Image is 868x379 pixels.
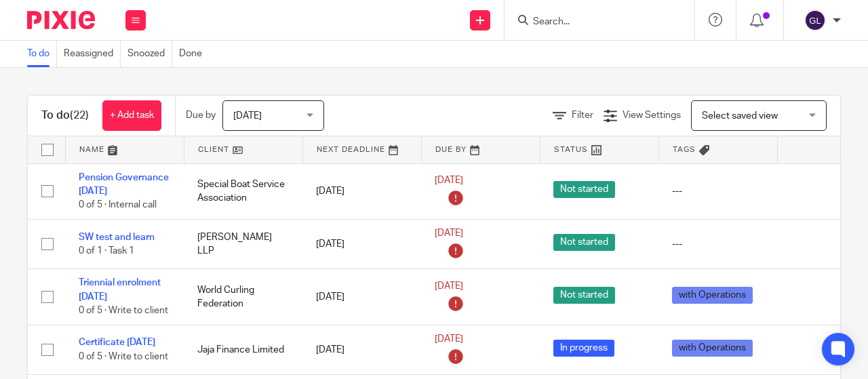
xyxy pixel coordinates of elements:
[672,340,753,357] span: with Operations
[79,173,169,196] a: Pension Governance [DATE]
[184,219,302,269] td: [PERSON_NAME] LLP
[435,334,463,344] span: [DATE]
[435,228,463,238] span: [DATE]
[672,237,764,251] div: ---
[64,41,121,67] a: Reassigned
[302,219,421,269] td: [DATE]
[79,278,161,301] a: Triennial enrolment [DATE]
[79,338,155,347] a: Certificate [DATE]
[572,111,593,120] span: Filter
[553,287,615,304] span: Not started
[102,100,161,131] a: + Add task
[435,176,463,185] span: [DATE]
[553,340,614,357] span: In progress
[186,108,216,122] p: Due by
[27,11,95,29] img: Pixie
[804,9,826,31] img: svg%3E
[79,200,157,210] span: 0 of 5 · Internal call
[79,246,134,256] span: 0 of 1 · Task 1
[79,233,155,242] a: SW test and learn
[127,41,172,67] a: Snoozed
[302,269,421,325] td: [DATE]
[179,41,209,67] a: Done
[184,163,302,219] td: Special Boat Service Association
[702,111,778,121] span: Select saved view
[553,234,615,251] span: Not started
[184,325,302,375] td: Jaja Finance Limited
[553,181,615,198] span: Not started
[233,111,262,121] span: [DATE]
[70,110,89,121] span: (22)
[623,111,681,120] span: View Settings
[672,184,764,198] div: ---
[184,269,302,325] td: World Curling Federation
[435,281,463,291] span: [DATE]
[302,163,421,219] td: [DATE]
[79,352,168,361] span: 0 of 5 · Write to client
[41,108,89,123] h1: To do
[27,41,57,67] a: To do
[673,146,696,153] span: Tags
[672,287,753,304] span: with Operations
[79,306,168,315] span: 0 of 5 · Write to client
[532,16,654,28] input: Search
[302,325,421,375] td: [DATE]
